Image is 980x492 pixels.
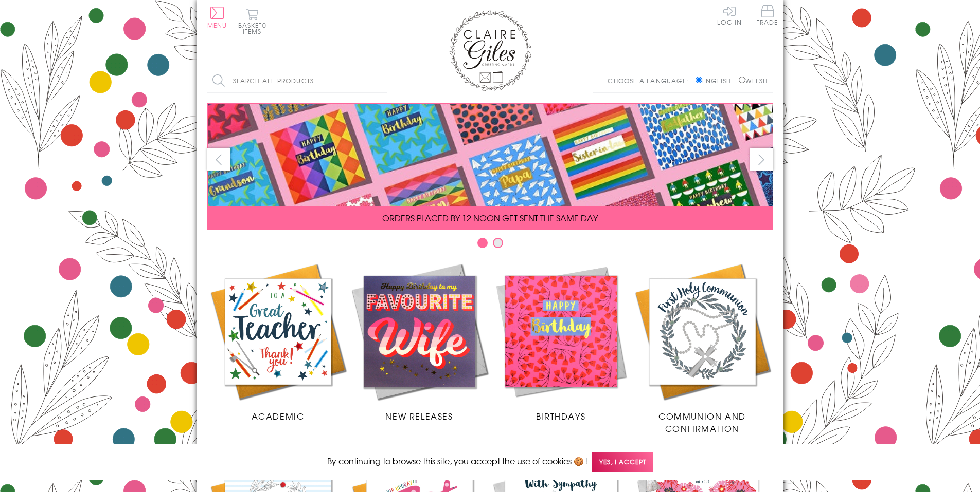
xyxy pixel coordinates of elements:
[696,76,736,85] label: English
[377,69,387,92] input: Search
[696,77,702,83] input: English
[207,69,387,92] input: Search all products
[238,8,266,34] button: Basket0 items
[207,21,227,30] span: Menu
[207,237,773,253] div: Carousel Pagination
[252,410,305,422] span: Academic
[385,410,453,422] span: New Releases
[739,76,768,85] label: Welsh
[490,261,632,422] a: Birthdays
[243,21,266,36] span: 0 items
[477,238,488,248] button: Carousel Page 1 (Current Slide)
[382,212,598,224] span: ORDERS PLACED BY 12 NOON GET SENT THE SAME DAY
[757,5,778,25] span: Trade
[207,7,227,28] button: Menu
[207,261,349,422] a: Academic
[536,410,585,422] span: Birthdays
[658,410,746,434] span: Communion and Confirmation
[449,10,531,91] img: Claire Giles Greetings Cards
[632,261,773,434] a: Communion and Confirmation
[717,5,742,25] a: Log In
[349,261,490,422] a: New Releases
[750,148,773,171] button: next
[757,5,778,27] a: Trade
[608,76,693,85] p: Choose a language:
[207,148,230,171] button: prev
[493,238,503,248] button: Carousel Page 2
[739,77,745,83] input: Welsh
[592,452,653,472] span: Yes, I accept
